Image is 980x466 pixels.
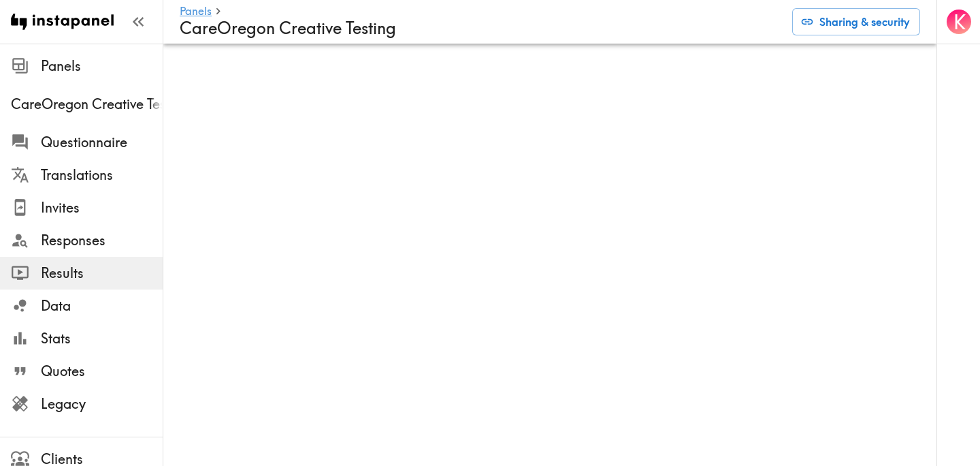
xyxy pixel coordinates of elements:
span: Quotes [41,362,163,381]
span: K [953,10,966,34]
span: Panels [41,57,163,76]
button: Sharing & security [792,8,920,35]
span: Stats [41,329,163,348]
span: CareOregon Creative Testing [11,95,163,114]
h4: CareOregon Creative Testing [180,18,781,38]
span: Invites [41,198,163,217]
span: Questionnaire [41,133,163,152]
span: Data [41,296,163,315]
span: Results [41,264,163,283]
span: Legacy [41,394,163,414]
a: Panels [180,5,212,18]
span: Translations [41,166,163,185]
span: Responses [41,231,163,250]
button: K [945,8,973,35]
